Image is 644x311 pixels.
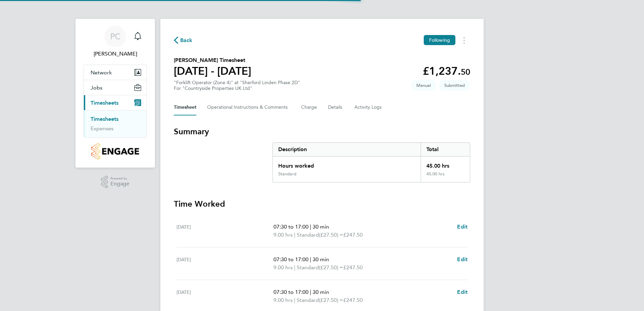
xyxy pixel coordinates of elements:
[273,297,293,303] span: 9.00 hrs
[310,289,311,295] span: |
[84,95,147,110] button: Timesheets
[174,80,300,91] div: "Forklift Operator (Zone 4)" at "Sherford Linden Phase 2D"
[176,223,273,239] div: [DATE]
[343,264,363,271] span: £247.50
[180,36,193,44] span: Back
[458,35,470,45] button: Timesheets Menu
[457,223,468,230] span: Edit
[91,125,114,132] a: Expenses
[176,288,273,304] div: [DATE]
[273,143,421,156] div: Description
[424,35,455,45] button: Following
[294,232,295,238] span: |
[297,264,319,272] span: Standard
[91,69,112,76] span: Network
[421,171,470,182] div: 45.00 hrs
[273,289,309,295] span: 07:30 to 17:00
[429,37,450,43] span: Following
[328,99,344,115] button: Details
[174,64,251,78] h1: [DATE] - [DATE]
[273,223,309,230] span: 07:30 to 17:00
[354,99,383,115] button: Activity Logs
[297,231,319,239] span: Standard
[313,289,329,295] span: 30 min
[174,126,470,137] h3: Summary
[207,99,290,115] button: Operational Instructions & Comments
[174,56,251,64] h2: [PERSON_NAME] Timesheet
[457,289,468,295] span: Edit
[84,50,147,58] span: Paul Caers
[343,232,363,238] span: £247.50
[174,36,193,44] button: Back
[313,256,329,263] span: 30 min
[84,143,147,160] a: Go to home page
[278,171,296,177] div: Standard
[273,157,421,171] div: Hours worked
[110,176,129,181] span: Powered by
[319,297,343,303] span: (£27.50) =
[91,100,119,106] span: Timesheets
[91,116,119,122] a: Timesheets
[457,223,468,231] a: Edit
[176,255,273,272] div: [DATE]
[174,85,300,91] div: For "Countryside Properties UK Ltd"
[174,99,196,115] button: Timesheet
[110,32,121,41] span: PC
[461,67,470,77] span: 50
[273,264,293,271] span: 9.00 hrs
[319,264,343,271] span: (£27.50) =
[439,80,470,91] span: This timesheet is Submitted.
[272,142,470,182] div: Summary
[297,296,319,304] span: Standard
[91,143,139,160] img: countryside-properties-logo-retina.png
[313,223,329,230] span: 30 min
[75,19,155,168] nav: Main navigation
[84,26,147,58] a: PC[PERSON_NAME]
[174,199,470,209] h3: Time Worked
[91,84,102,91] span: Jobs
[319,232,343,238] span: (£27.50) =
[294,264,295,271] span: |
[457,256,468,263] span: Edit
[310,256,311,263] span: |
[101,176,130,188] a: Powered byEngage
[84,65,147,80] button: Network
[457,288,468,296] a: Edit
[310,223,311,230] span: |
[294,297,295,303] span: |
[84,80,147,95] button: Jobs
[273,256,309,263] span: 07:30 to 17:00
[301,99,317,115] button: Charge
[421,143,470,156] div: Total
[84,110,147,137] div: Timesheets
[273,232,293,238] span: 9.00 hrs
[343,297,363,303] span: £247.50
[457,255,468,264] a: Edit
[423,65,470,77] app-decimal: £1,237.
[110,181,129,187] span: Engage
[411,80,436,91] span: This timesheet was manually created.
[421,157,470,171] div: 45.00 hrs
